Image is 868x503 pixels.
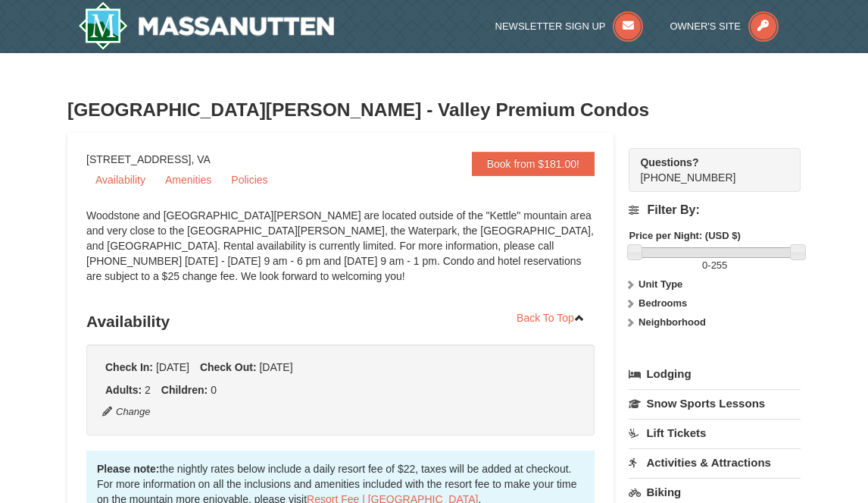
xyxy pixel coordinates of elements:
[86,168,155,191] a: Availability
[259,361,292,373] span: [DATE]
[97,463,159,475] strong: Please note:
[711,259,728,271] span: 255
[78,2,334,50] a: Massanutten Resort
[640,156,698,168] strong: Questions?
[145,384,151,396] span: 2
[670,20,779,32] a: Owner's Site
[640,155,773,184] span: [PHONE_NUMBER]
[495,20,644,32] a: Newsletter Sign Up
[222,168,276,191] a: Policies
[200,361,257,373] strong: Check Out:
[67,95,801,125] h3: [GEOGRAPHIC_DATA][PERSON_NAME] - Valley Premium Condos
[211,384,217,396] span: 0
[161,384,208,396] strong: Children:
[105,384,142,396] strong: Adults:
[629,360,801,388] a: Lodging
[639,278,682,290] strong: Unit Type
[629,230,740,241] strong: Price per Night: (USD $)
[629,448,801,476] a: Activities & Attractions
[156,361,189,373] span: [DATE]
[495,20,606,32] span: Newsletter Sign Up
[639,316,706,328] strong: Neighborhood
[86,208,595,299] div: Woodstone and [GEOGRAPHIC_DATA][PERSON_NAME] are located outside of the "Kettle" mountain area an...
[629,258,801,273] label: -
[472,152,595,176] a: Book from $181.00!
[670,20,741,32] span: Owner's Site
[101,404,151,420] button: Change
[629,389,801,417] a: Snow Sports Lessons
[639,297,687,309] strong: Bedrooms
[702,259,707,271] span: 0
[86,307,595,337] h3: Availability
[156,168,220,191] a: Amenities
[78,2,334,50] img: Massanutten Resort Logo
[629,203,801,217] h4: Filter By:
[105,361,153,373] strong: Check In:
[629,419,801,447] a: Lift Tickets
[507,307,595,329] a: Back To Top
